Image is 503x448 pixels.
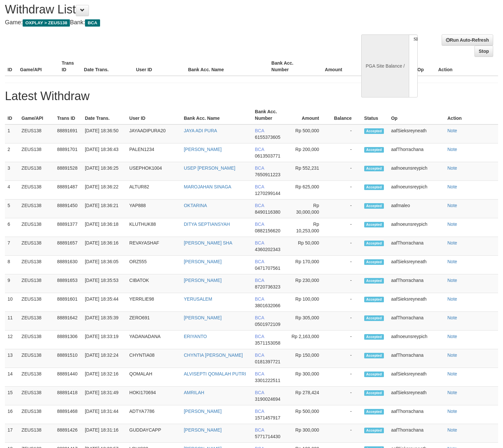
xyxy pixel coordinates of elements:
[288,237,329,256] td: Rp 50,000
[5,3,329,16] h1: Withdraw List
[127,181,181,200] td: ALTUR82
[54,293,82,312] td: 88891601
[127,143,181,162] td: PALEN1234
[448,128,457,133] a: Note
[54,200,82,218] td: 88891450
[288,124,329,143] td: Rp 500,000
[415,57,435,76] th: Op
[288,312,329,331] td: Rp 305,000
[310,57,352,76] th: Amount
[329,237,362,256] td: -
[82,200,127,218] td: [DATE] 18:36:21
[388,274,445,293] td: aafThorrachana
[288,424,329,443] td: Rp 300,000
[5,368,19,387] td: 14
[255,371,264,376] span: BCA
[448,315,457,320] a: Note
[5,349,19,368] td: 13
[82,124,127,143] td: [DATE] 18:36:50
[288,293,329,312] td: Rp 100,000
[5,331,19,349] td: 12
[54,387,82,405] td: 88891418
[448,390,457,395] a: Note
[5,387,19,405] td: 15
[329,312,362,331] td: -
[184,315,221,320] a: [PERSON_NAME]
[288,181,329,200] td: Rp 625,000
[82,387,127,405] td: [DATE] 18:31:49
[388,256,445,274] td: aafSieksreyneath
[255,315,264,320] span: BCA
[255,284,281,289] span: 8720736323
[127,256,181,274] td: ORZ555
[184,390,204,395] a: AMRILAH
[85,19,100,27] span: BCA
[82,106,127,124] th: Date Trans.
[388,143,445,162] td: aafThorrachana
[54,218,82,237] td: 88891377
[448,278,457,283] a: Note
[329,181,362,200] td: -
[82,424,127,443] td: [DATE] 18:31:16
[184,371,246,376] a: ALVISEPTI QOMALAH PUTRI
[329,368,362,387] td: -
[329,274,362,293] td: -
[388,349,445,368] td: aafThorrachana
[364,409,384,415] span: Accepted
[329,218,362,237] td: -
[255,135,281,140] span: 6155373605
[82,331,127,349] td: [DATE] 18:33:19
[185,57,269,76] th: Bank Acc. Name
[54,124,82,143] td: 88891691
[23,19,70,27] span: OXPLAY > ZEUS138
[288,349,329,368] td: Rp 150,000
[388,312,445,331] td: aafThorrachana
[184,278,221,283] a: [PERSON_NAME]
[448,259,457,264] a: Note
[364,315,384,321] span: Accepted
[388,405,445,424] td: aafThorrachana
[184,259,221,264] a: [PERSON_NAME]
[329,405,362,424] td: -
[364,166,384,171] span: Accepted
[255,434,281,439] span: 5771714430
[82,256,127,274] td: [DATE] 18:36:05
[448,240,457,245] a: Note
[127,349,181,368] td: CHYNTIA08
[127,387,181,405] td: HOKI170694
[329,331,362,349] td: -
[364,428,384,433] span: Accepted
[255,359,281,364] span: 0181397721
[5,143,19,162] td: 2
[19,274,54,293] td: ZEUS138
[127,424,181,443] td: GUDDAYCAPP
[448,427,457,433] a: Note
[435,57,498,76] th: Action
[127,218,181,237] td: KLUTHUK88
[255,191,281,196] span: 1270299144
[54,368,82,387] td: 88891440
[19,368,54,387] td: ZEUS138
[5,90,498,103] h1: Latest Withdraw
[184,165,235,171] a: USEP [PERSON_NAME]
[181,106,252,124] th: Bank Acc. Name
[5,237,19,256] td: 7
[82,237,127,256] td: [DATE] 18:36:16
[329,162,362,181] td: -
[329,349,362,368] td: -
[127,293,181,312] td: YERRLIE98
[364,184,384,190] span: Accepted
[54,424,82,443] td: 88891426
[269,57,310,76] th: Bank Acc. Number
[19,218,54,237] td: ZEUS138
[329,200,362,218] td: -
[54,106,82,124] th: Trans ID
[127,237,181,256] td: REVAYASHAF
[82,368,127,387] td: [DATE] 18:32:16
[255,165,264,171] span: BCA
[329,293,362,312] td: -
[127,368,181,387] td: QOMALAH
[388,162,445,181] td: aafnoeunsreypich
[388,331,445,349] td: aafnoeunsreypich
[82,143,127,162] td: [DATE] 18:36:43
